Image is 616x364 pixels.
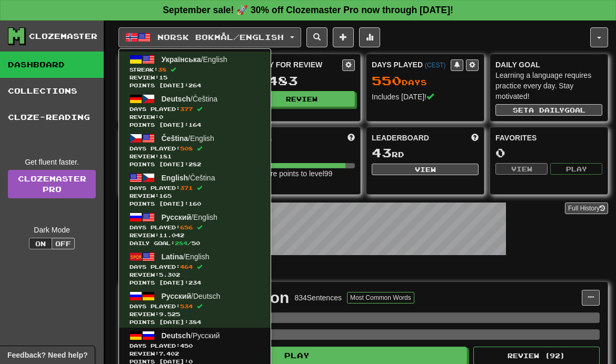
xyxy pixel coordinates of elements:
span: 38 [158,66,166,73]
a: Čeština/EnglishDays Played:508 Review:181Points [DATE]:282 [119,130,271,170]
span: Review: 15 [130,74,260,82]
span: Days Played: [130,302,260,310]
span: Days Played: [130,105,260,113]
span: Days Played: [130,224,260,231]
span: / English [162,55,227,64]
span: Русский [162,292,192,300]
span: / Deutsch [162,292,221,300]
span: Points [DATE]: 282 [130,160,260,168]
span: Latina [162,252,183,261]
span: Points [DATE]: 160 [130,200,260,208]
span: Deutsch [162,331,191,340]
span: 534 [180,303,193,309]
span: Points [DATE]: 164 [130,121,260,129]
span: Review: 11.042 [130,231,260,239]
span: / Čeština [162,95,218,103]
span: Points [DATE]: 384 [130,318,260,326]
span: 656 [180,224,193,230]
a: Latina/EnglishDays Played:464 Review:5.302Points [DATE]:234 [119,249,271,288]
span: 371 [180,185,193,191]
a: Українська/EnglishStreak:38 Review:15Points [DATE]:264 [119,52,271,91]
span: Čeština [162,134,188,143]
span: / English [162,134,214,143]
span: Days Played: [130,145,260,153]
span: 508 [180,145,193,151]
span: / Čeština [162,174,215,182]
span: Points [DATE]: 264 [130,82,260,89]
a: Русский/EnglishDays Played:656 Review:11.042Daily Goal:284/50 [119,209,271,249]
a: English/ČeštinaDays Played:371 Review:165Points [DATE]:160 [119,170,271,209]
span: Open feedback widget [7,350,87,360]
span: Points [DATE]: 234 [130,279,260,287]
span: Days Played: [130,342,260,350]
span: Українська [162,55,201,64]
span: / Русский [162,331,220,340]
span: 464 [180,264,193,270]
span: Review: 165 [130,192,260,200]
span: Review: 181 [130,153,260,160]
span: Review: 7.402 [130,350,260,358]
span: 450 [180,342,193,349]
a: Deutsch/ČeštinaDays Played:377 Review:0Points [DATE]:164 [119,91,271,130]
span: Days Played: [130,184,260,192]
span: Streak: [130,66,260,74]
span: English [162,174,188,182]
span: Review: 0 [130,113,260,121]
span: Русский [162,213,192,221]
span: Review: 5.302 [130,271,260,279]
span: 284 [175,240,187,246]
span: Daily Goal: / 50 [130,239,260,247]
span: / English [162,213,217,221]
a: Русский/DeutschDays Played:534 Review:9.525Points [DATE]:384 [119,288,271,328]
span: Days Played: [130,263,260,271]
span: Review: 9.525 [130,310,260,318]
span: Deutsch [162,95,191,103]
span: / English [162,252,210,261]
span: 377 [180,106,193,112]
